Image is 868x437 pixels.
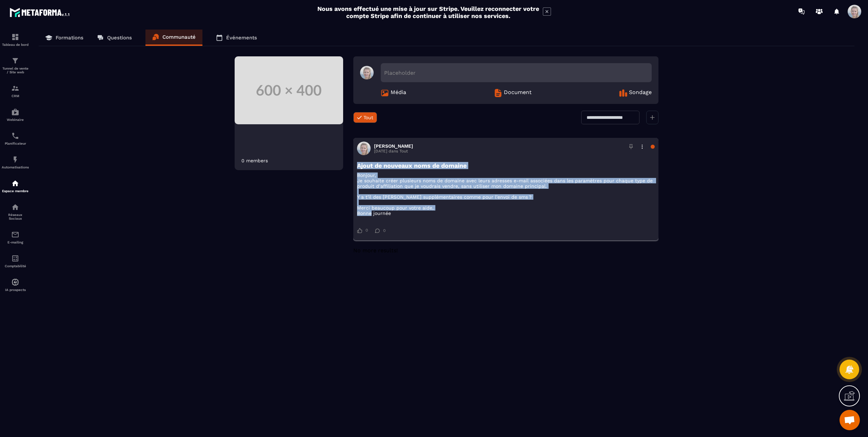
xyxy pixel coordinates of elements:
[209,30,264,46] a: Événements
[383,228,386,233] span: 0
[2,43,29,47] p: Tableau de bord
[366,228,368,233] span: 0
[11,84,19,92] img: formation
[11,203,19,211] img: social-network
[374,143,413,149] h3: [PERSON_NAME]
[2,165,29,169] p: Automatisations
[90,30,139,46] a: Questions
[2,79,29,103] a: formationformationCRM
[39,30,90,46] a: Formations
[145,30,202,46] a: Communauté
[2,174,29,198] a: automationsautomationsEspace membre
[357,162,655,169] h3: Ajout de nouveaux noms de domaine
[2,288,29,292] p: IA prospects
[2,225,29,249] a: emailemailE-mailing
[11,254,19,262] img: accountant
[2,118,29,122] p: Webinaire
[11,33,19,41] img: formation
[11,108,19,116] img: automations
[2,150,29,174] a: automationsautomationsAutomatisations
[2,94,29,98] p: CRM
[357,172,655,216] p: Bonjour, Je souhaite créer plusieurs noms de domaine avec leurs adresses e-mail associées dans le...
[2,142,29,145] p: Planificateur
[2,103,29,127] a: automationsautomationsWebinaire
[162,34,196,40] p: Communauté
[2,240,29,244] p: E-mailing
[840,410,860,430] a: Ouvrir le chat
[226,35,257,41] p: Événements
[2,264,29,268] p: Comptabilité
[11,156,19,164] img: automations
[363,115,373,120] span: Tout
[11,278,19,286] img: automations
[11,231,19,239] img: email
[2,127,29,150] a: schedulerschedulerPlanificateur
[56,35,83,41] p: Formations
[2,198,29,225] a: social-networksocial-networkRéseaux Sociaux
[2,213,29,220] p: Réseaux Sociaux
[2,52,29,79] a: formationformationTunnel de vente / Site web
[2,67,29,74] p: Tunnel de vente / Site web
[11,179,19,187] img: automations
[9,6,71,18] img: logo
[2,28,29,52] a: formationformationTableau de bord
[11,57,19,65] img: formation
[391,89,406,97] span: Média
[381,63,652,82] div: Placeholder
[241,158,268,163] div: 0 members
[2,189,29,193] p: Espace membre
[504,89,532,97] span: Document
[11,132,19,140] img: scheduler
[629,89,652,97] span: Sondage
[374,149,413,153] p: [DATE] dans Tout
[2,249,29,273] a: accountantaccountantComptabilité
[235,56,343,124] img: Community background
[317,5,539,19] h2: Nous avons effectué une mise à jour sur Stripe. Veuillez reconnecter votre compte Stripe afin de ...
[353,247,398,254] span: No more results!
[107,35,132,41] p: Questions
